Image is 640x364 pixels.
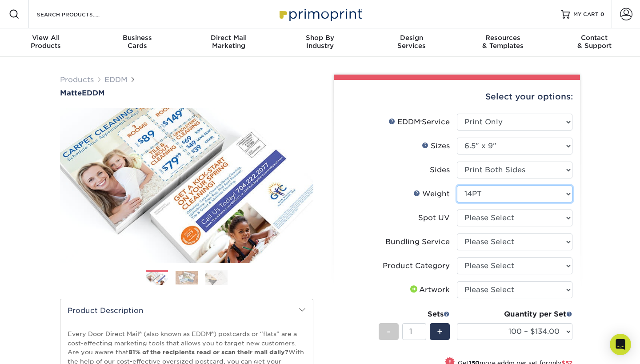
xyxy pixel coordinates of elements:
div: Sizes [422,141,450,151]
div: Quantity per Set [457,309,572,320]
a: Direct MailMarketing [183,28,274,57]
img: Matte 01 [60,102,313,270]
span: Business [92,34,183,42]
a: Products [60,75,94,84]
div: Product Category [383,261,450,271]
span: - [387,325,391,338]
div: Sides [430,165,450,175]
div: Industry [274,34,366,50]
h2: Product Description [60,299,313,322]
a: Contact& Support [548,28,640,57]
span: Direct Mail [183,34,274,42]
a: DesignServices [366,28,457,57]
div: Cards [92,34,183,50]
div: Bundling Service [385,237,450,247]
span: Shop By [274,34,366,42]
div: Sets [379,309,450,320]
a: MatteEDDM [60,89,313,97]
span: Contact [548,34,640,42]
h1: EDDM [60,89,313,97]
strong: 81% of the recipients read or scan their mail daily? [128,348,288,356]
input: SEARCH PRODUCTS..... [36,9,123,20]
sup: ® [420,120,422,123]
a: Resources& Templates [457,28,549,57]
img: EDDM 02 [176,271,198,285]
a: EDDM [104,75,128,84]
span: + [437,325,443,338]
img: Primoprint [276,4,364,24]
span: Matte [60,89,82,97]
div: Services [366,34,457,50]
div: Open Intercom Messenger [610,334,631,355]
a: Shop ByIndustry [274,28,366,57]
img: EDDM 01 [146,271,168,286]
div: & Templates [457,34,549,50]
div: Weight [413,189,450,199]
img: EDDM 03 [205,270,228,285]
span: Design [366,34,457,42]
div: & Support [548,34,640,50]
a: BusinessCards [92,28,183,57]
div: Spot UV [418,213,450,223]
div: Select your options: [341,80,573,114]
span: 0 [600,11,604,17]
div: Artwork [408,285,450,295]
div: EDDM Service [388,117,450,127]
div: Marketing [183,34,274,50]
span: Resources [457,34,549,42]
span: MY CART [573,11,599,18]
